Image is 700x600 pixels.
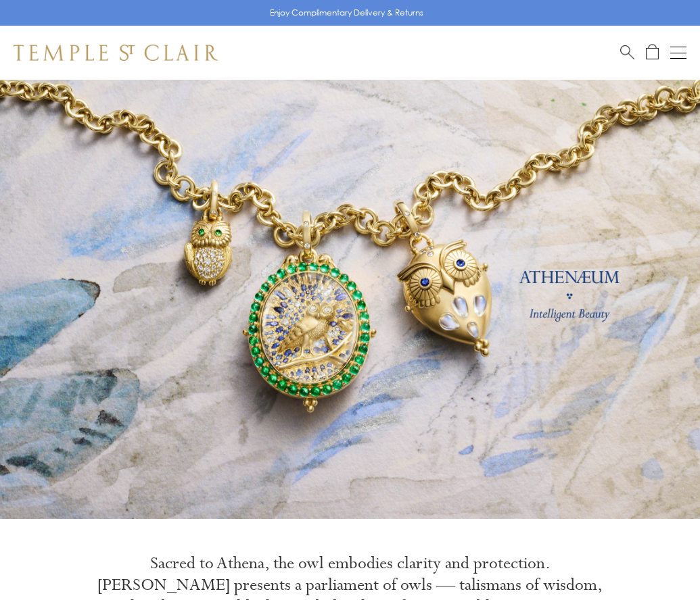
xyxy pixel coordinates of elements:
button: Open navigation [670,45,686,61]
a: Open Shopping Bag [646,44,659,61]
img: Temple St. Clair [14,45,218,61]
a: Search [620,44,634,61]
p: Enjoy Complimentary Delivery & Returns [270,6,423,20]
